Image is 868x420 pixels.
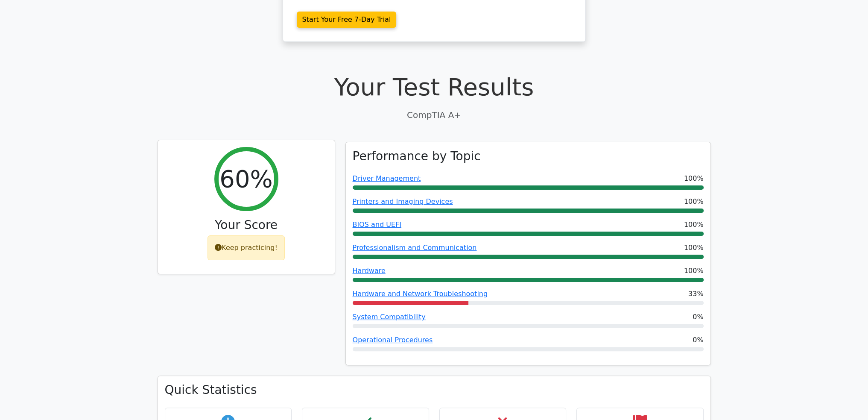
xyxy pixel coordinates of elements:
h1: Your Test Results [158,73,711,101]
a: Driver Management [353,174,421,182]
span: 100% [684,197,704,207]
span: 100% [684,173,704,184]
a: Operational Procedures [353,336,433,344]
a: Printers and Imaging Devices [353,197,453,206]
a: System Compatibility [353,313,426,321]
span: 100% [684,220,704,230]
a: Professionalism and Communication [353,244,477,252]
a: Hardware [353,267,386,275]
div: Keep practicing! [208,235,285,260]
a: Hardware and Network Troubleshooting [353,290,488,298]
a: Start Your Free 7-Day Trial [297,12,397,28]
span: 33% [688,289,704,299]
span: 100% [684,243,704,253]
h3: Quick Statistics [165,383,704,397]
h2: 60% [219,164,272,193]
p: CompTIA A+ [158,109,711,121]
h3: Your Score [165,218,328,232]
a: BIOS and UEFI [353,220,401,229]
span: 100% [684,266,704,276]
span: 0% [693,335,703,345]
h3: Performance by Topic [353,149,481,164]
span: 0% [693,312,703,322]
